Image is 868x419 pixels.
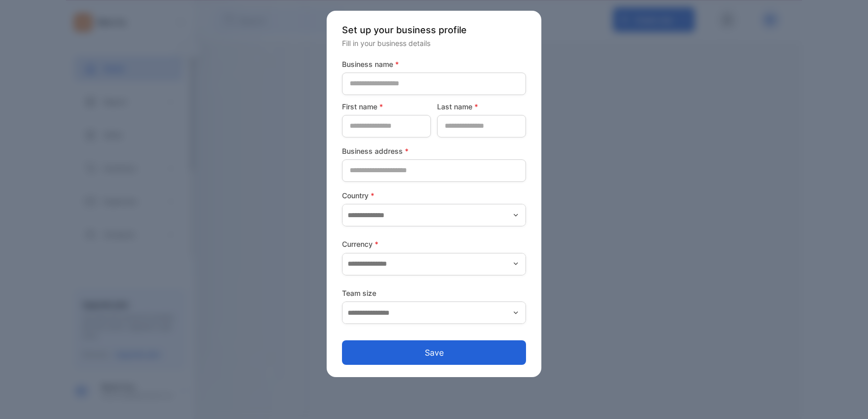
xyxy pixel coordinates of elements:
label: Business address [342,146,526,156]
p: Set up your business profile [342,23,526,37]
label: Country [342,190,526,201]
label: Last name [437,101,526,112]
label: Currency [342,239,526,249]
label: First name [342,101,431,112]
p: Fill in your business details [342,38,526,49]
label: Business name [342,59,526,69]
button: Save [342,340,526,365]
iframe: LiveChat chat widget [825,376,868,419]
label: Team size [342,288,526,298]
